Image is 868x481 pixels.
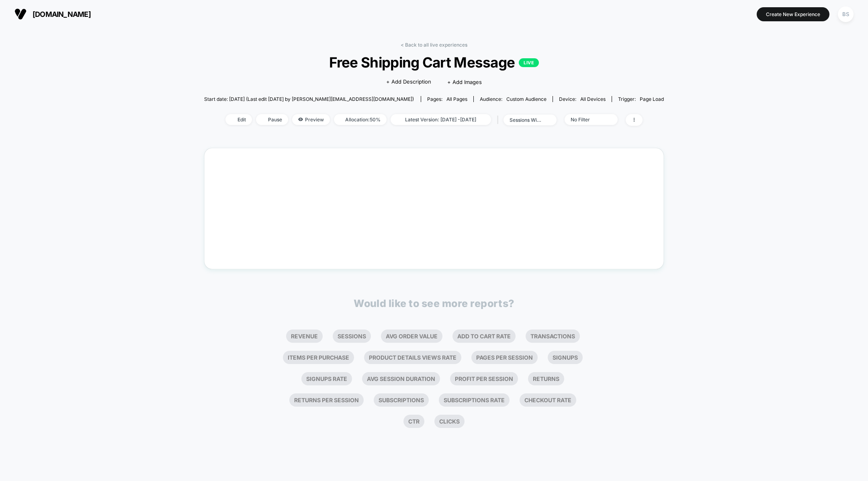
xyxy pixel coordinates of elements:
li: Transactions [526,330,580,343]
li: Avg Order Value [381,330,442,343]
p: Would like to see more reports? [354,297,514,309]
li: Items Per Purchase [283,351,354,364]
div: Trigger: [618,96,664,102]
li: Pages Per Session [471,351,538,364]
li: Subscriptions Rate [439,393,510,407]
li: Signups [548,351,583,364]
div: sessions with impression [510,117,542,123]
span: Start date: [DATE] (Last edit [DATE] by [PERSON_NAME][EMAIL_ADDRESS][DOMAIN_NAME]) [204,96,414,102]
li: Product Details Views Rate [364,351,461,364]
span: Latest Version: [DATE] - [DATE] [391,114,491,125]
button: [DOMAIN_NAME] [12,8,93,20]
li: Sessions [333,330,371,343]
li: Subscriptions [374,393,429,407]
li: Returns [528,372,564,385]
a: < Back to all live experiences [401,42,467,48]
span: Custom Audience [506,96,547,102]
span: Edit [225,114,252,125]
span: Page Load [640,96,664,102]
li: Profit Per Session [450,372,518,385]
div: BS [838,6,854,22]
img: Visually logo [14,8,27,20]
span: all devices [580,96,606,102]
p: LIVE [519,58,539,67]
span: Free Shipping Cart Message [227,54,641,71]
span: Pause [256,114,288,125]
li: Clicks [434,415,465,428]
span: | [495,114,504,126]
li: Avg Session Duration [362,372,440,385]
button: BS [835,6,856,23]
button: Create New Experience [757,7,829,21]
li: Ctr [403,415,424,428]
div: Pages: [427,96,467,102]
span: Preview [292,114,330,125]
span: all pages [446,96,467,102]
li: Signups Rate [301,372,352,385]
div: No Filter [571,117,603,123]
span: Allocation: 50% [334,114,387,125]
li: Revenue [286,330,323,343]
li: Checkout Rate [520,393,576,407]
li: Add To Cart Rate [452,330,516,343]
li: Returns Per Session [289,393,364,407]
span: + Add Description [386,78,431,86]
span: + Add Images [447,79,482,85]
span: [DOMAIN_NAME] [33,10,91,18]
span: Device: [553,96,612,102]
div: Audience: [480,96,547,102]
